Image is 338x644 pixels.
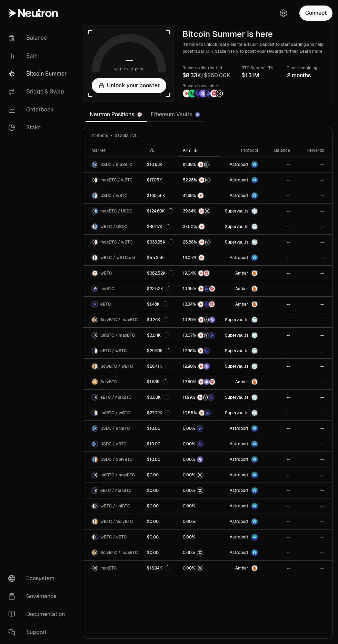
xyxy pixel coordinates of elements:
a: maxBTC LogowBTC LogomaxBTC / wBTC [83,235,143,250]
a: wBTC LogowBTC [83,266,143,281]
span: uniBTC / wBTC [100,410,130,416]
span: SolvBTC [100,379,117,385]
img: USDC Logo [92,441,95,447]
a: Astroport [220,421,262,436]
img: Bedrock Diamonds [197,426,203,431]
div: $10.93K [147,162,162,167]
img: EtherFi Points [194,90,201,97]
img: wBTC Logo [92,255,95,260]
div: $22.53K [147,286,171,291]
a: SupervaultsSupervaults [220,343,262,358]
img: Solv Points [199,90,207,97]
a: Ethereum Vaults [147,108,205,121]
a: SolvBTC LogoSolvBTC [83,374,143,389]
a: NTRN [179,219,220,234]
img: wBTC Logo [95,177,98,183]
a: Astroport [220,172,262,188]
a: -- [262,359,294,374]
img: Mars Fragments [209,379,215,385]
span: wBTC / USDC [100,224,128,229]
span: maxBTC / USDC [100,208,132,214]
button: NTRNEtherFi Points [183,347,216,354]
img: Supervaults [252,239,257,245]
img: maxBTC Logo [95,162,98,167]
div: $333.35K [147,239,174,245]
a: -- [294,235,332,250]
a: $22.53K [143,281,178,296]
a: Balance [3,29,74,47]
a: -- [262,343,294,358]
a: NTRNStructured PointsBedrock Diamonds [179,328,220,343]
div: $3.04K [147,333,169,338]
div: $27.02K [147,410,171,416]
span: Amber [235,379,248,385]
a: USDC LogoSolvBTC LogoUSDC / SolvBTC [83,452,143,467]
a: -- [294,219,332,234]
img: Structured Points [216,90,223,97]
img: NTRN [198,270,204,276]
div: $55.35K [147,255,164,260]
a: -- [262,204,294,219]
a: USDC LogowBTC LogoUSDC / wBTC [83,188,143,203]
img: eBTC Logo [92,348,95,354]
img: maxBTC Logo [95,317,98,323]
img: uniBTC Logo [95,426,98,431]
a: USDC LogomaxBTC LogoUSDC / maxBTC [83,157,143,172]
a: SupervaultsSupervaults [220,390,262,405]
a: NTRNStructured PointsEtherFi Points [179,390,220,405]
img: Amber [252,270,257,276]
img: NTRN [199,177,205,183]
img: Structured Points [204,208,210,214]
a: $29.63K [143,343,178,358]
a: NTRNStructured Points [179,157,220,172]
img: uniBTC Logo [92,410,95,416]
img: Neutron Logo [138,112,142,117]
img: Solv Points [204,379,209,385]
a: -- [294,157,332,172]
a: eBTC LogomaxBTC LogoeBTC / maxBTC [83,390,143,405]
img: maxBTC Logo [92,177,95,183]
a: Earn [3,47,74,65]
a: uniBTC LogowBTC LogouniBTC / wBTC [83,405,143,420]
a: $46.67K [143,219,178,234]
img: NTRN [198,162,203,167]
a: $160.56K [143,188,178,203]
div: $3.26K [147,317,169,323]
a: -- [262,157,294,172]
a: -- [294,343,332,358]
img: eBTC Logo [92,301,98,307]
a: $124.60K [143,204,178,219]
button: NTRNBedrock DiamondsMars Fragments [183,285,216,292]
span: Astroport [230,177,248,183]
a: -- [294,421,332,436]
a: -- [294,436,332,452]
img: Supervaults [252,208,257,214]
img: Solv Points [204,364,209,369]
a: NTRNStructured Points [179,204,220,219]
a: NTRNMars Fragments [179,266,220,281]
a: $382.52K [143,266,178,281]
a: SupervaultsSupervaults [220,312,262,327]
a: Astroport [220,250,262,265]
a: AmberAmber [220,297,262,312]
img: NTRN [198,193,203,198]
button: NTRNEtherFi PointsMars Fragments [183,301,216,308]
span: wBTC [100,270,112,276]
button: NTRNMars Fragments [183,270,216,277]
a: -- [294,266,332,281]
a: USDC LogouniBTC LogoUSDC / uniBTC [83,421,143,436]
a: $333.35K [143,235,178,250]
img: Supervaults [252,410,257,416]
a: -- [294,312,332,327]
img: Structured Points [203,395,208,400]
img: Lombard Lux [188,90,196,97]
img: NTRN [197,395,203,400]
a: eBTC LogowBTC LogoeBTC / wBTC [83,343,143,358]
span: Amber [235,270,248,276]
a: -- [294,328,332,343]
a: $3.03K [143,390,178,405]
a: Bridge & Swap [3,83,74,101]
img: EtherFi Points [203,348,209,354]
span: maxBTC / wBTC [100,177,133,183]
a: $10.00 [143,421,178,436]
